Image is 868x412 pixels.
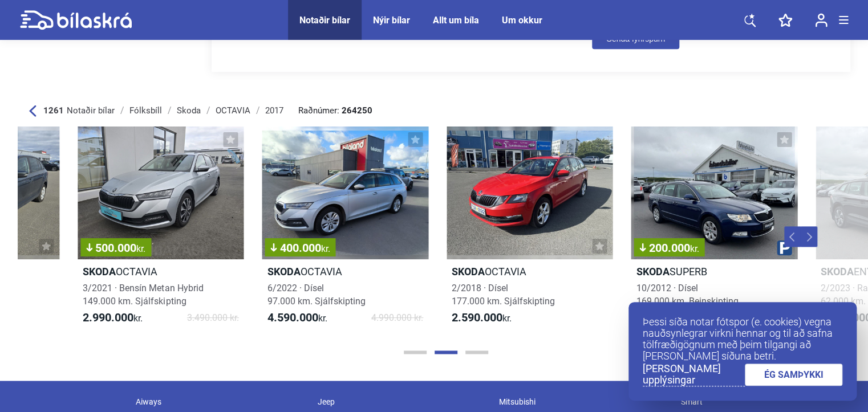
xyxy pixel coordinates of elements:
a: Nýir bílar [373,15,410,26]
a: SkodaOCTAVIA2/2018 · Dísel177.000 km. Sjálfskipting2.590.000kr. [447,127,613,335]
b: 2.590.000 [452,311,502,324]
span: Raðnúmer: [298,107,372,115]
b: 264250 [342,107,372,115]
div: Mitsubishi [493,392,675,411]
span: 2/2018 · Dísel 177.000 km. Sjálfskipting [452,283,555,307]
h2: OCTAVIA [262,265,428,278]
b: Skoda [452,266,485,278]
span: 200.000 [639,242,699,254]
h2: SUPERB [631,265,797,278]
div: Skoda [177,106,201,115]
span: 6/2022 · Dísel 97.000 km. Sjálfskipting [267,283,365,307]
a: 500.000kr.SkodaOCTAVIA3/2021 · Bensín Metan Hybrid149.000 km. Sjálfskipting2.990.000kr.3.490.000 kr. [78,127,244,335]
div: Fólksbíll [129,106,162,115]
button: Page 1 [404,350,427,354]
div: Jeep [312,392,493,411]
a: Allt um bíla [433,15,479,26]
b: Skoda [636,266,669,278]
button: Previous [784,226,801,247]
img: user-login.svg [815,13,828,27]
b: 4.590.000 [267,311,318,324]
a: Um okkur [502,15,542,26]
b: 2.990.000 [83,311,133,324]
a: [PERSON_NAME] upplýsingar [643,363,745,386]
span: kr. [452,311,512,325]
span: 500.000 [86,242,145,254]
div: Aiways [130,392,311,411]
a: 200.000kr.SkodaSUPERB10/2012 · Dísel169.000 km. Beinskipting1.490.000kr.1.690.000 kr. [631,127,797,335]
span: 3.490.000 kr. [186,311,238,325]
h2: OCTAVIA [78,265,244,278]
span: Notaðir bílar [67,105,115,116]
span: 3/2021 · Bensín Metan Hybrid 149.000 km. Sjálfskipting [83,283,203,307]
div: 2017 [265,106,283,115]
span: kr. [83,311,143,325]
span: kr. [321,243,330,254]
b: Skoda [821,266,854,278]
a: Notaðir bílar [299,15,350,26]
b: Skoda [267,266,300,278]
button: Page 3 [465,350,488,354]
span: kr. [689,243,699,254]
span: kr. [136,243,145,254]
b: 1261 [43,105,64,116]
span: 400.000 [270,242,330,254]
a: ÉG SAMÞYKKI [745,364,843,386]
span: 10/2012 · Dísel 169.000 km. Beinskipting [636,283,738,307]
p: Þessi síða notar fótspor (e. cookies) vegna nauðsynlegrar virkni hennar og til að safna tölfræðig... [643,316,842,362]
a: 400.000kr.SkodaOCTAVIA6/2022 · Dísel97.000 km. Sjálfskipting4.590.000kr.4.990.000 kr. [262,127,428,335]
div: OCTAVIA [216,106,250,115]
div: Smart [675,392,857,411]
span: kr. [267,311,327,325]
b: Skoda [83,266,116,278]
span: 4.990.000 kr. [371,311,423,325]
h2: OCTAVIA [447,265,613,278]
button: Page 2 [435,350,457,354]
button: Next [800,226,817,247]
